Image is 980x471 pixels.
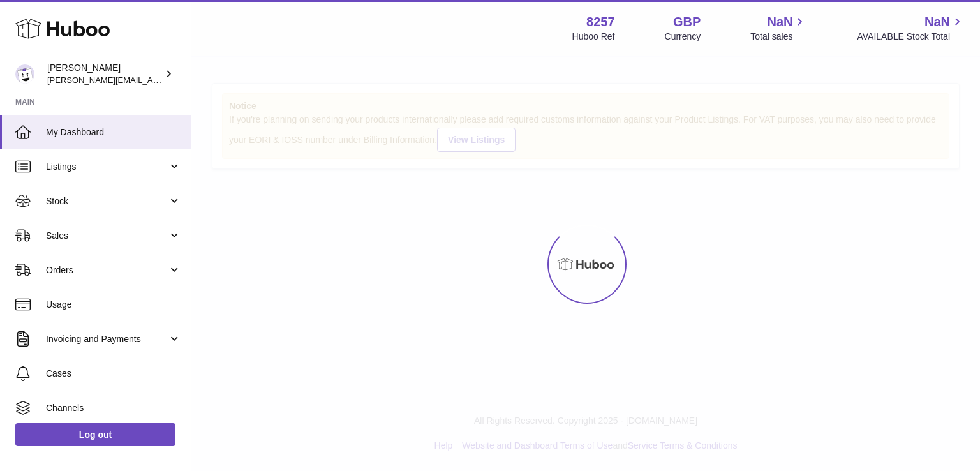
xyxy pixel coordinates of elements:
[46,333,168,345] span: Invoicing and Payments
[46,161,168,173] span: Listings
[46,126,181,138] span: My Dashboard
[750,31,807,43] span: Total sales
[47,75,256,85] span: [PERSON_NAME][EMAIL_ADDRESS][DOMAIN_NAME]
[586,13,615,31] strong: 8257
[15,64,34,84] img: Mohsin@planlabsolutions.com
[15,423,175,446] a: Log out
[767,13,792,31] span: NaN
[46,230,168,242] span: Sales
[750,13,807,43] a: NaN Total sales
[857,13,965,43] a: NaN AVAILABLE Stock Total
[857,31,965,43] span: AVAILABLE Stock Total
[46,368,181,380] span: Cases
[46,299,181,311] span: Usage
[572,31,615,43] div: Huboo Ref
[46,195,168,207] span: Stock
[47,62,162,86] div: [PERSON_NAME]
[46,402,181,414] span: Channels
[46,264,168,276] span: Orders
[665,31,701,43] div: Currency
[924,13,950,31] span: NaN
[673,13,701,31] strong: GBP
